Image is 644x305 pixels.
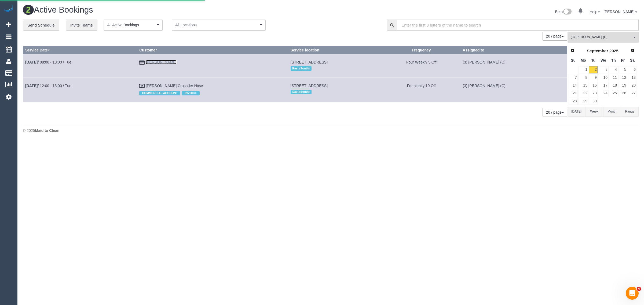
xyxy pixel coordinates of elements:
button: [DATE] [568,107,585,117]
a: Next [629,47,636,54]
nav: Pagination navigation [543,108,567,117]
a: 23 [589,90,598,97]
a: 15 [578,82,588,89]
button: All Locations [172,20,266,31]
button: Range [621,107,639,117]
span: Monday [581,58,586,62]
img: New interface [563,9,572,16]
a: 10 [598,74,608,81]
td: Frequency [382,77,460,102]
button: (3) [PERSON_NAME] (C) [568,32,639,43]
a: 16 [589,82,598,89]
a: 19 [619,82,627,89]
td: Schedule date [23,77,137,102]
a: 14 [569,82,578,89]
td: Assigned to [460,54,567,77]
span: All Locations [175,22,259,28]
a: [PERSON_NAME] [146,60,177,64]
span: (3) [PERSON_NAME] (C) [571,35,632,39]
a: 9 [589,74,598,81]
iframe: Intercom live chat [626,287,639,300]
a: 3 [598,66,608,73]
i: Credit Card Payment [139,61,145,65]
span: 2025 [609,49,619,53]
a: 18 [609,82,618,89]
div: © 2025 [23,128,639,133]
span: 2 [23,5,34,15]
a: Prev [569,47,576,54]
a: Send Schedule [23,20,59,31]
span: Wednesday [601,58,606,62]
span: Next [631,48,635,53]
td: Customer [137,54,288,77]
a: 8 [578,74,588,81]
a: 22 [578,90,588,97]
button: 20 / page [543,32,567,41]
strong: Maid to Clean [35,128,59,133]
a: 17 [598,82,608,89]
span: [STREET_ADDRESS] [291,84,328,88]
button: All Active Bookings [104,20,163,31]
a: 4 [609,66,618,73]
span: Tuesday [591,58,595,62]
span: COMMERCIAL ACCOUNT [139,91,180,95]
div: Location [291,65,380,72]
a: 11 [609,74,618,81]
span: Saturday [630,58,635,62]
nav: Pagination navigation [543,32,567,41]
a: 26 [619,90,627,97]
h1: Active Bookings [23,5,327,14]
td: Service location [288,77,382,102]
th: Customer [137,46,288,54]
span: Sunday [571,58,576,62]
th: Assigned to [460,46,567,54]
a: 6 [628,66,637,73]
span: September [587,49,608,53]
td: Frequency [382,54,460,77]
span: 4 [637,287,641,291]
td: Assigned to [460,77,567,102]
a: [DATE]/ 08:00 - 10:00 / Tue [25,60,71,64]
a: 24 [598,90,608,97]
a: 7 [569,74,578,81]
a: Beta [555,10,572,14]
td: Customer [137,77,288,102]
button: 20 / page [543,108,567,117]
div: Location [291,88,380,95]
a: 12 [619,74,627,81]
a: [PERSON_NAME] Crusader Hose [146,84,203,88]
span: Prev [570,48,575,53]
a: 13 [628,74,637,81]
a: 20 [628,82,637,89]
input: Enter the first 3 letters of the name to search [397,20,639,31]
span: Friday [621,58,625,62]
a: 30 [589,98,598,105]
a: 27 [628,90,637,97]
b: [DATE] [25,60,38,64]
a: 29 [578,98,588,105]
a: Help [590,10,600,14]
td: Schedule date [23,54,137,77]
span: East (South) [291,90,312,94]
b: [DATE] [25,84,38,88]
th: Service location [288,46,382,54]
span: All Active Bookings [107,22,156,28]
i: Check Payment [139,84,145,88]
th: Frequency [382,46,460,54]
img: Automaid Logo [3,5,14,13]
a: 25 [609,90,618,97]
td: Service location [288,54,382,77]
span: East (South) [291,66,312,70]
a: [DATE]/ 12:00 - 13:00 / Tue [25,84,71,88]
a: 5 [619,66,627,73]
span: [STREET_ADDRESS] [291,60,328,64]
a: 21 [569,90,578,97]
a: 1 [578,66,588,73]
a: Invite Teams [66,20,97,31]
a: [PERSON_NAME] [604,10,637,14]
span: INVOICE [182,91,199,95]
a: 2 [589,66,598,73]
th: Service Date [23,46,137,54]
